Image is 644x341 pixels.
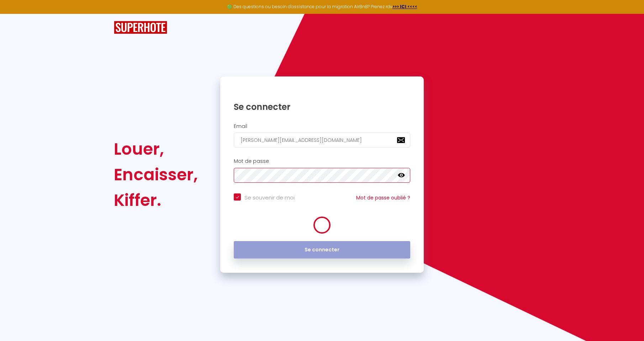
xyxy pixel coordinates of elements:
[234,101,410,112] h1: Se connecter
[392,4,417,10] a: >>> ICI <<<<
[234,158,410,164] h2: Mot de passe
[356,194,410,201] a: Mot de passe oublié ?
[234,133,410,148] input: Ton Email
[114,187,198,213] div: Kiffer.
[114,136,198,162] div: Louer,
[114,21,167,34] img: SuperHote logo
[234,123,410,129] h2: Email
[234,241,410,259] button: Se connecter
[114,162,198,187] div: Encaisser,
